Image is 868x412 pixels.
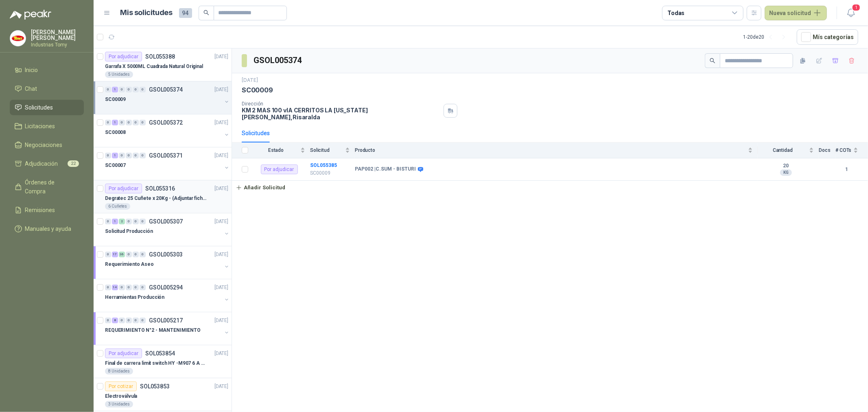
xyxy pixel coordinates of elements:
div: 2 [119,219,125,224]
p: Herramientas Producción [105,294,164,301]
p: [DATE] [214,185,228,193]
div: 3 Unidades [105,401,133,408]
span: Estado [253,147,299,153]
div: 1 [112,219,118,224]
a: Por adjudicarSOL055388[DATE] Garrafa X 5000ML Cuadrada Natural Original5 Unidades [94,48,232,81]
div: 0 [140,285,146,290]
div: 0 [133,153,139,158]
div: 0 [119,153,125,158]
p: SC00007 [105,162,126,169]
p: [DATE] [214,383,228,390]
div: 1 [112,87,118,92]
div: Por adjudicar [105,348,142,358]
span: Adjudicación [25,159,58,168]
a: 0 8 0 0 0 0 GSOL005217[DATE] REQUERIMIENTO N°2 - MANTENIMIENTO [105,316,230,342]
div: 0 [126,318,132,323]
div: 0 [126,219,132,224]
div: 0 [105,219,111,224]
p: [DATE] [214,317,228,324]
th: Estado [253,142,310,158]
div: 0 [119,318,125,323]
div: 0 [126,120,132,125]
p: KM 2 MAS 100 vIA CERRITOS LA [US_STATE] [PERSON_NAME] , Risaralda [242,107,440,121]
p: Electroválvula [105,392,137,400]
div: 0 [105,318,111,323]
p: REQUERIMIENTO N°2 - MANTENIMIENTO [105,327,201,334]
div: 0 [126,285,132,290]
span: 94 [179,8,192,18]
p: GSOL005371 [149,153,183,158]
div: 0 [119,120,125,125]
span: Licitaciones [25,122,55,131]
button: Añadir Solicitud [232,181,289,195]
th: Solicitud [310,142,355,158]
div: Por adjudicar [105,184,142,193]
div: 0 [140,153,146,158]
p: SC00008 [105,129,126,136]
div: 17 [112,252,118,257]
span: Solicitud [310,147,343,153]
p: [DATE] [214,119,228,127]
span: 22 [68,160,79,167]
div: 0 [133,219,139,224]
a: Inicio [10,62,84,78]
a: 0 1 2 0 0 0 GSOL005307[DATE] Solicitud Producción [105,217,230,243]
div: 0 [105,87,111,92]
a: 0 17 36 0 0 0 GSOL005303[DATE] Requerimiento Aseo [105,250,230,276]
div: 0 [105,252,111,257]
a: Licitaciones [10,118,84,134]
div: 0 [140,87,146,92]
div: 0 [140,318,146,323]
p: GSOL005217 [149,318,183,323]
img: Company Logo [10,31,26,46]
a: Negociaciones [10,137,84,153]
div: 0 [105,120,111,125]
div: Por adjudicar [105,52,142,61]
p: SC00009 [310,169,350,177]
b: PAP002 | C.SUM - BISTURI [355,166,416,173]
p: Garrafa X 5000ML Cuadrada Natural Original [105,63,203,70]
div: KG [780,169,792,176]
div: Solicitudes [242,129,270,138]
div: Todas [667,9,684,18]
p: [DATE] [214,152,228,160]
div: 0 [133,318,139,323]
p: [DATE] [214,218,228,226]
p: GSOL005294 [149,285,183,290]
span: Chat [25,84,37,93]
div: 0 [133,120,139,125]
a: Chat [10,81,84,96]
a: Añadir Solicitud [232,181,868,195]
span: search [203,10,209,15]
th: # COTs [835,142,868,158]
p: [DATE] [214,350,228,357]
a: Manuales y ayuda [10,221,84,237]
div: 0 [126,153,132,158]
p: Solicitud Producción [105,228,153,235]
p: SOL055388 [145,54,175,59]
p: SOL055316 [145,186,175,191]
span: search [710,58,715,64]
p: SOL053853 [140,384,170,389]
button: 1 [844,6,858,20]
div: Por adjudicar [261,164,298,174]
div: Por cotizar [105,381,137,391]
div: 0 [126,87,132,92]
p: [PERSON_NAME] [PERSON_NAME] [31,29,84,41]
div: 1 [112,120,118,125]
p: [DATE] [214,251,228,259]
p: Requerimiento Aseo [105,261,154,268]
span: Órdenes de Compra [25,178,76,196]
span: Cantidad [758,147,807,153]
p: [DATE] [242,77,258,84]
p: [DATE] [214,86,228,94]
img: Logo peakr [10,10,51,20]
a: 0 1 0 0 0 0 GSOL005374[DATE] SC00009 [105,85,230,111]
a: 0 14 0 0 0 0 GSOL005294[DATE] Herramientas Producción [105,283,230,309]
button: Nueva solicitud [765,6,827,20]
span: Inicio [25,66,38,75]
p: GSOL005303 [149,252,183,257]
a: 0 1 0 0 0 0 GSOL005371[DATE] SC00007 [105,151,230,177]
a: Solicitudes [10,100,84,115]
div: 0 [140,219,146,224]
